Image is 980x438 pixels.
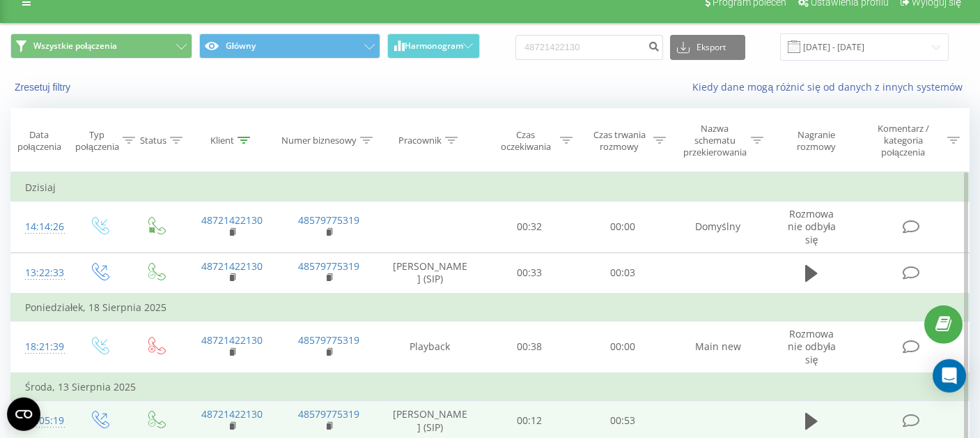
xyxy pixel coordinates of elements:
[10,33,192,59] button: Wszystkie połączenia
[298,333,359,347] a: 48579775319
[25,259,56,287] div: 13:22:33
[298,407,359,421] a: 48579775319
[482,322,575,373] td: 00:38
[576,252,669,294] td: 00:03
[669,202,767,253] td: Domyślny
[788,207,836,246] span: Rozmowa nie odbyła się
[589,129,650,153] div: Czas trwania rozmowy
[7,398,40,431] button: Open CMP widget
[779,129,853,153] div: Nagranie rozmowy
[482,252,575,294] td: 00:33
[201,333,263,347] a: 48721422130
[788,327,836,365] span: Rozmowa nie odbyła się
[378,322,482,373] td: Playback
[75,129,119,153] div: Typ połączenia
[33,40,117,52] span: Wszystkie połączenia
[25,213,56,241] div: 14:14:26
[862,123,944,158] div: Komentarz / kategoria połączenia
[201,213,263,227] a: 48721422130
[11,294,970,322] td: Poniedziałek, 18 Sierpnia 2025
[482,202,575,253] td: 00:32
[495,129,557,153] div: Czas oczekiwania
[25,407,56,435] div: 15:05:19
[378,252,482,294] td: [PERSON_NAME] (SIP)
[11,373,970,401] td: Środa, 13 Sierpnia 2025
[10,81,77,93] button: Zresetuj filtry
[387,33,479,59] button: Harmonogram
[398,135,442,146] div: Pracownik
[515,35,663,60] input: Wyszukiwanie według numeru
[298,259,359,273] a: 48579775319
[692,80,970,93] a: Kiedy dane mogą różnić się od danych z innych systemów
[210,135,234,146] div: Klient
[25,333,56,361] div: 18:21:39
[576,202,669,253] td: 00:00
[140,135,166,146] div: Status
[682,123,747,158] div: Nazwa schematu przekierowania
[201,259,263,273] a: 48721422130
[11,129,67,153] div: Data połączenia
[201,407,263,421] a: 48721422130
[11,174,970,202] td: Dzisiaj
[298,213,359,227] a: 48579775319
[281,135,357,146] div: Numer biznesowy
[199,33,381,59] button: Główny
[933,359,966,393] div: Open Intercom Messenger
[670,35,745,60] button: Eksport
[405,41,463,51] span: Harmonogram
[576,322,669,373] td: 00:00
[669,322,767,373] td: Main new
